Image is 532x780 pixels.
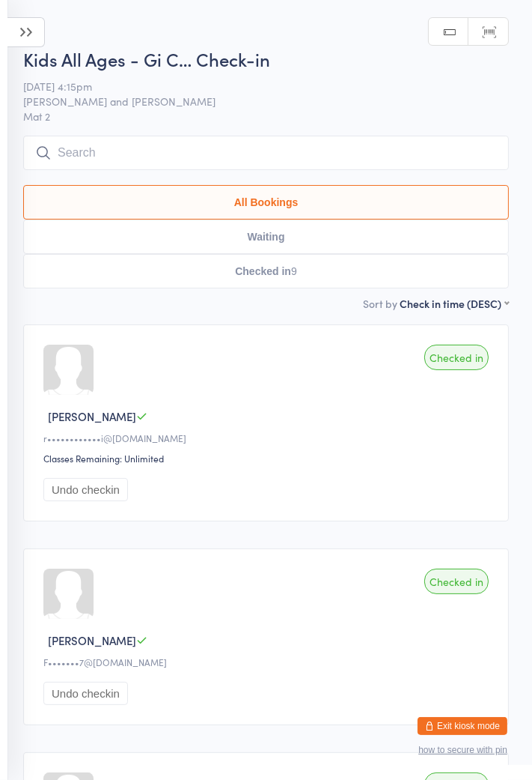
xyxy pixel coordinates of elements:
[23,94,486,109] span: [PERSON_NAME] and [PERSON_NAME]
[23,220,509,254] button: Waiting
[43,656,493,668] div: F•••••••7@[DOMAIN_NAME]
[48,632,136,648] span: [PERSON_NAME]
[43,682,128,705] button: Undo checkin
[48,408,136,424] span: [PERSON_NAME]
[418,745,507,755] button: how to secure with pin
[363,296,397,311] label: Sort by
[424,345,489,370] div: Checked in
[23,254,509,288] button: Checked in9
[400,296,509,311] div: Check in time (DESC)
[23,109,509,124] span: Mat 2
[43,432,493,444] div: r••••••••••••i@[DOMAIN_NAME]
[291,265,297,277] div: 9
[23,185,509,220] button: All Bookings
[23,79,486,94] span: [DATE] 4:15pm
[418,717,507,735] button: Exit kiosk mode
[424,569,489,594] div: Checked in
[43,478,128,501] button: Undo checkin
[23,136,509,170] input: Search
[43,452,493,465] div: Classes Remaining: Unlimited
[23,46,509,71] h2: Kids All Ages - Gi C… Check-in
